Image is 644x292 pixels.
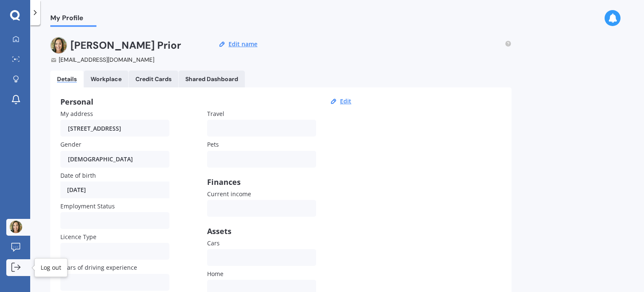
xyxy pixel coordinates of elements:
[207,227,316,235] div: Assets
[135,76,171,83] div: Credit Cards
[60,233,96,241] span: Licence Type
[91,76,122,83] div: Workplace
[57,76,77,83] div: Details
[50,14,96,25] span: My Profile
[185,76,238,83] div: Shared Dashboard
[60,141,81,149] span: Gender
[207,178,316,186] div: Finances
[60,110,93,118] span: My address
[50,55,202,64] div: [EMAIL_ADDRESS][DOMAIN_NAME]
[50,71,83,87] a: Details
[10,221,22,233] img: ACg8ocI1wtExWoA0N-ngUdrRcom6hgH86yd2qzkukMUdUCkxMGeV0xRT4w=s96-c
[226,40,260,48] button: Edit name
[41,263,61,272] div: Log out
[60,97,354,106] div: Personal
[207,190,251,198] span: Current income
[207,110,224,118] span: Travel
[338,97,354,105] button: Edit
[60,171,96,179] span: Date of birth
[60,264,137,272] span: Years of driving experience
[207,239,220,247] span: Cars
[207,270,223,278] span: Home
[70,37,181,54] h2: [PERSON_NAME] Prior
[60,202,115,210] span: Employment Status
[129,71,178,87] a: Credit Cards
[84,71,128,87] a: Workplace
[207,141,219,149] span: Pets
[179,71,245,87] a: Shared Dashboard
[50,37,67,54] img: ACg8ocI1wtExWoA0N-ngUdrRcom6hgH86yd2qzkukMUdUCkxMGeV0xRT4w=s96-c
[60,182,169,198] div: [DATE]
